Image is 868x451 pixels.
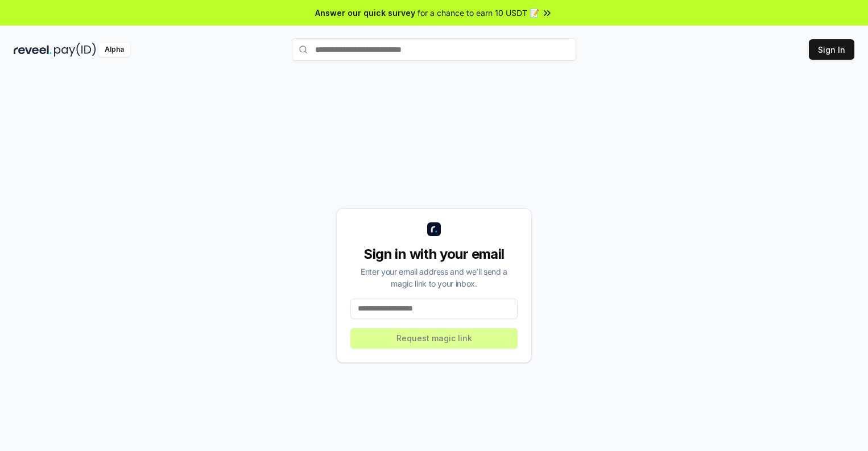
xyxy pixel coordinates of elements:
[809,39,854,60] button: Sign In
[315,7,415,19] span: Answer our quick survey
[350,266,518,289] div: Enter your email address and we’ll send a magic link to your inbox.
[14,43,52,57] img: reveel_dark
[427,222,441,236] img: logo_small
[98,43,130,57] div: Alpha
[418,7,539,19] span: for a chance to earn 10 USDT 📝
[54,43,96,57] img: pay_id
[350,245,518,263] div: Sign in with your email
